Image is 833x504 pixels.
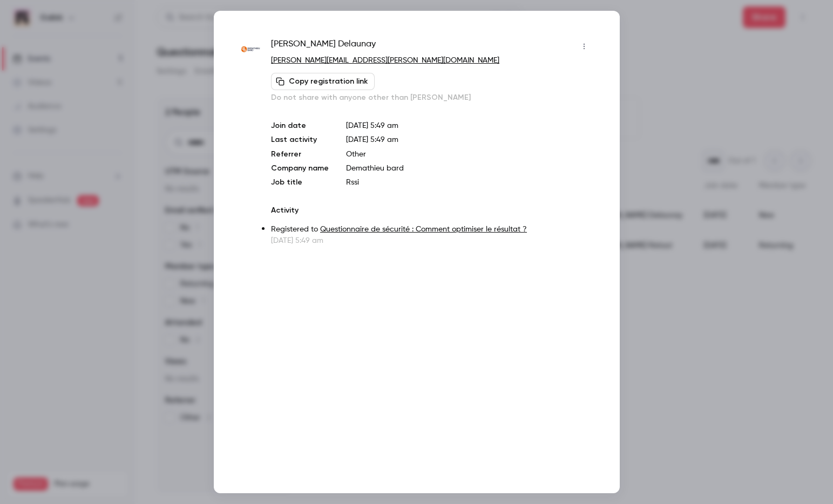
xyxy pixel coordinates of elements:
p: Registered to [271,224,592,235]
p: Last activity [271,134,329,146]
p: Company name [271,163,329,174]
p: Other [346,149,592,160]
p: [DATE] 5:49 am [346,120,592,131]
p: Activity [271,205,592,216]
p: Referrer [271,149,329,160]
a: [PERSON_NAME][EMAIL_ADDRESS][PERSON_NAME][DOMAIN_NAME] [271,57,499,64]
a: Questionnaire de sécurité : Comment optimiser le résultat ? [320,226,527,233]
button: Copy registration link [271,73,375,90]
span: [PERSON_NAME] Delaunay [271,38,376,55]
p: Join date [271,120,329,131]
p: Job title [271,177,329,188]
p: [DATE] 5:49 am [271,235,592,246]
img: demathieu-bard.fr [241,39,261,59]
span: [DATE] 5:49 am [346,136,398,144]
p: Demathieu bard [346,163,592,174]
p: Rssi [346,177,592,188]
p: Do not share with anyone other than [PERSON_NAME] [271,92,592,103]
